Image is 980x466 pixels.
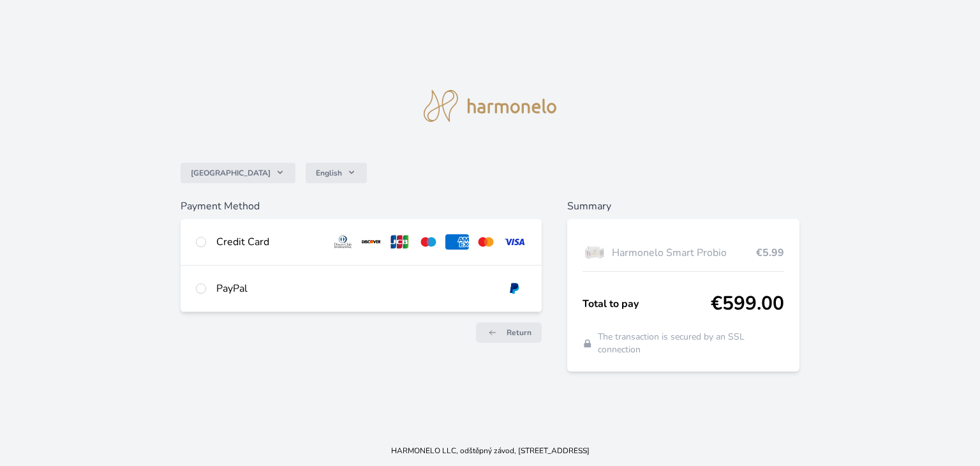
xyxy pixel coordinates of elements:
img: mc.svg [474,234,498,250]
img: discover.svg [360,234,383,250]
span: [GEOGRAPHIC_DATA] [191,168,271,178]
span: Harmonelo Smart Probio [612,245,756,260]
img: logo.svg [424,90,556,122]
span: Total to pay [583,296,711,312]
span: €599.00 [711,292,784,315]
button: English [306,163,367,183]
span: English [316,168,342,178]
img: paypal.svg [503,281,526,296]
div: Credit Card [216,234,321,250]
button: [GEOGRAPHIC_DATA] [181,163,295,183]
h6: Summary [567,199,799,214]
img: jcb.svg [388,234,412,250]
span: Return [507,327,531,338]
img: visa.svg [503,234,526,250]
img: amex.svg [445,234,469,250]
img: diners.svg [331,234,355,250]
h6: Payment Method [181,199,542,214]
a: Return [476,322,542,343]
div: PayPal [216,281,493,296]
img: Box-6-lahvi-SMART-PROBIO-1_(1)-lo.png [583,237,607,269]
span: €5.99 [756,245,784,260]
img: maestro.svg [417,234,440,250]
span: The transaction is secured by an SSL connection [598,331,785,356]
